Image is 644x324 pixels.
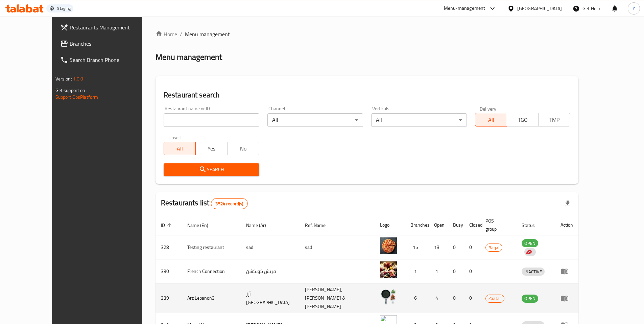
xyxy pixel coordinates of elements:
[522,221,544,229] span: Status
[156,52,222,63] h2: Menu management
[195,142,228,155] button: Yes
[486,295,504,302] span: Zaatar
[405,215,429,235] th: Branches
[187,221,217,229] span: Name (En)
[375,215,405,235] th: Logo
[70,40,154,48] span: Branches
[464,259,480,283] td: 0
[156,30,177,38] a: Home
[246,221,275,229] span: Name (Ar)
[198,144,225,154] span: Yes
[241,259,300,283] td: فرنش كونكشن
[55,36,160,52] a: Branches
[444,4,485,13] div: Menu-management
[161,198,248,209] h2: Restaurants list
[182,235,241,259] td: Testing restaurant
[169,165,254,174] span: Search
[230,144,257,154] span: No
[380,261,397,278] img: French Connection
[478,115,504,125] span: All
[55,52,160,68] a: Search Branch Phone
[211,201,247,207] span: 3524 record(s)
[486,244,502,252] span: Baqal
[182,259,241,283] td: French Connection
[541,115,568,125] span: TMP
[464,283,480,313] td: 0
[55,93,98,101] a: Support.OpsPlatform
[164,113,259,127] input: Search for restaurant name or ID..
[305,221,334,229] span: Ref. Name
[522,239,538,247] div: OPEN
[164,90,571,100] h2: Restaurant search
[380,288,397,305] img: Arz Lebanon3
[156,235,182,259] td: 328
[55,86,87,95] span: Get support on:
[371,113,467,127] div: All
[448,283,464,313] td: 0
[185,30,230,38] span: Menu management
[227,142,259,155] button: No
[526,249,532,255] img: delivery hero logo
[57,6,71,11] div: Staging
[211,198,247,209] div: Total records count
[168,135,181,140] label: Upsell
[517,5,562,12] div: [GEOGRAPHIC_DATA]
[560,294,573,302] div: Menu
[380,237,397,254] img: Testing restaurant
[156,259,182,283] td: 330
[182,283,241,313] td: Arz Lebanon3
[464,235,480,259] td: 0
[510,115,536,125] span: TGO
[241,235,300,259] td: sad
[633,5,635,12] span: Y
[164,163,259,176] button: Search
[448,259,464,283] td: 0
[70,23,154,31] span: Restaurants Management
[161,221,174,229] span: ID
[522,295,538,302] span: OPEN
[560,267,573,275] div: Menu
[267,113,363,127] div: All
[475,113,507,126] button: All
[429,235,448,259] td: 13
[429,215,448,235] th: Open
[405,235,429,259] td: 15
[538,113,570,126] button: TMP
[522,239,538,247] span: OPEN
[429,283,448,313] td: 4
[156,283,182,313] td: 339
[524,248,536,256] div: Indicates that the vendor menu management has been moved to DH Catalog service
[507,113,539,126] button: TGO
[73,74,84,83] span: 1.0.0
[180,30,182,38] li: /
[485,217,508,233] span: POS group
[300,235,374,259] td: sad
[405,259,429,283] td: 1
[555,215,578,235] th: Action
[480,106,497,111] label: Delivery
[300,283,374,313] td: [PERSON_NAME],[PERSON_NAME] & [PERSON_NAME]
[241,283,300,313] td: أرز [GEOGRAPHIC_DATA]
[522,268,545,276] span: INACTIVE
[55,74,72,83] span: Version:
[164,142,196,155] button: All
[405,283,429,313] td: 6
[167,144,193,154] span: All
[448,215,464,235] th: Busy
[70,56,154,64] span: Search Branch Phone
[156,30,579,38] nav: breadcrumb
[429,259,448,283] td: 1
[559,195,576,212] div: Export file
[448,235,464,259] td: 0
[55,19,160,36] a: Restaurants Management
[464,215,480,235] th: Closed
